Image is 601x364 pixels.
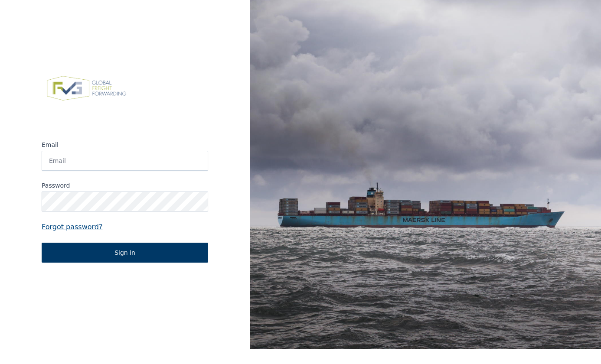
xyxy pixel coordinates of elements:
[42,243,208,263] button: Sign in
[42,151,208,171] input: Email
[42,222,208,232] a: Forgot password?
[42,71,131,106] img: FVG - Global freight forwarding
[42,181,208,190] label: Password
[42,140,208,149] label: Email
